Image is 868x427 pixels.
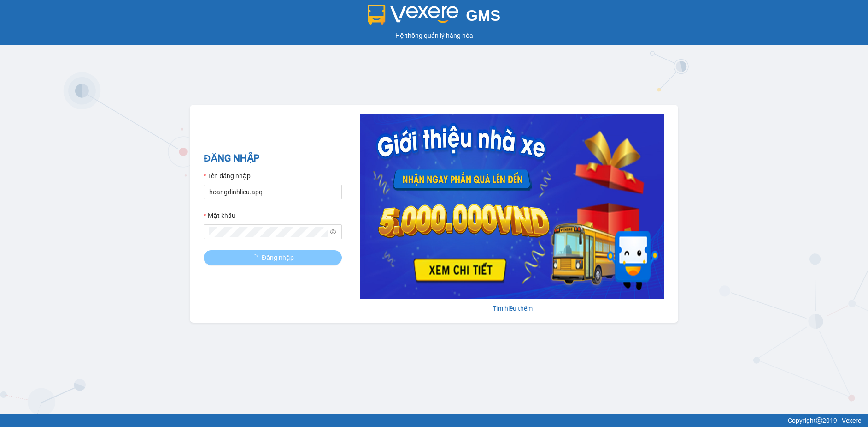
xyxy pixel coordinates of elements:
span: Đăng nhập [262,253,294,263]
label: Mật khẩu [204,210,235,221]
img: banner-0 [360,114,664,299]
span: GMS [466,7,500,24]
div: Copyright 2019 - Vexere [7,415,861,426]
img: logo 2 [368,5,459,25]
div: Hệ thống quản lý hàng hóa [2,30,866,41]
span: eye [330,229,336,235]
span: copyright [816,417,822,424]
h2: ĐĂNG NHẬP [204,151,342,166]
span: loading [252,254,262,261]
input: Tên đăng nhập [204,185,342,199]
button: Đăng nhập [204,250,342,265]
div: Tìm hiểu thêm [360,303,664,313]
a: GMS [368,14,501,21]
label: Tên đăng nhập [204,171,251,181]
input: Mật khẩu [209,227,328,237]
